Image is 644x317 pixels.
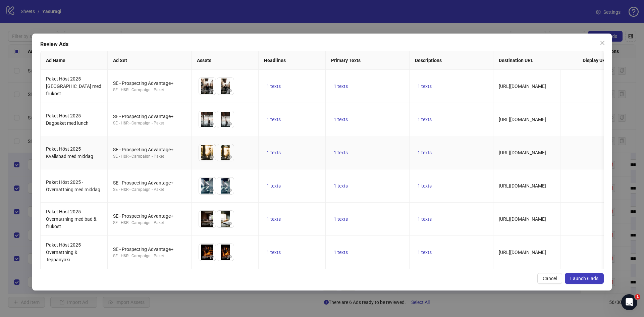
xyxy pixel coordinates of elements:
div: SE - H&R - Campaign - Paket [113,187,186,193]
div: SE - Prospecting Advantage+ [113,212,186,220]
span: 1 texts [418,250,432,255]
button: Cancel [537,273,562,284]
span: 1 texts [334,150,348,155]
img: Asset 2 [217,144,234,161]
button: Preview [208,153,216,161]
span: Paket Höst 2025 - Övernattning med bad & frukost [46,209,97,229]
span: eye [227,254,232,259]
img: Asset 2 [217,177,234,194]
img: Asset 1 [199,111,216,128]
button: 1 texts [264,248,283,256]
img: Asset 1 [199,211,216,227]
div: SE - H&R - Campaign - Paket [113,87,186,93]
button: Preview [226,186,234,194]
img: Asset 2 [217,211,234,227]
div: SE - Prospecting Advantage+ [113,80,186,87]
button: Preview [208,120,216,128]
span: eye [209,121,214,126]
button: 1 texts [415,149,434,157]
div: SE - H&R - Campaign - Paket [113,153,186,160]
span: 1 texts [267,84,281,89]
span: eye [209,188,214,193]
span: Paket Höst 2025 - Övernattning med middag [46,179,100,192]
span: 1 texts [418,216,432,222]
span: 1 texts [334,183,348,189]
span: [URL][DOMAIN_NAME] [499,250,546,255]
div: SE - H&R - Campaign - Paket [113,220,186,226]
button: 1 texts [331,182,351,190]
div: SE - H&R - Campaign - Paket [113,253,186,259]
span: 1 texts [267,117,281,122]
th: Destination URL [493,51,577,70]
th: Ad Set [108,51,192,70]
div: SE - Prospecting Advantage+ [113,146,186,153]
span: [URL][DOMAIN_NAME] [499,117,546,122]
span: 1 texts [418,84,432,89]
span: eye [227,88,232,93]
button: 1 texts [331,82,351,90]
th: Primary Texts [326,51,410,70]
img: Asset 2 [217,244,234,261]
img: Asset 1 [199,78,216,95]
button: Preview [208,219,216,227]
button: Close [597,38,608,48]
button: 1 texts [415,82,434,90]
span: [URL][DOMAIN_NAME] [499,183,546,189]
button: Preview [226,253,234,261]
span: Paket Höst 2025 - [GEOGRAPHIC_DATA] med frukost [46,76,101,96]
span: 1 texts [334,117,348,122]
button: 1 texts [264,82,283,90]
button: Preview [226,219,234,227]
div: SE - Prospecting Advantage+ [113,113,186,120]
span: 1 texts [334,84,348,89]
span: Cancel [543,276,557,281]
span: close [600,40,605,46]
span: 1 texts [334,250,348,255]
img: Asset 2 [217,111,234,128]
span: 1 texts [267,150,281,155]
button: 1 texts [415,215,434,223]
span: Launch 6 ads [570,276,598,281]
button: 1 texts [331,248,351,256]
th: Assets [192,51,259,70]
img: Asset 1 [199,144,216,161]
th: Headlines [259,51,326,70]
span: eye [209,254,214,259]
span: eye [209,221,214,226]
button: 1 texts [264,149,283,157]
img: Asset 2 [217,78,234,95]
span: [URL][DOMAIN_NAME] [499,216,546,222]
button: Preview [226,120,234,128]
button: Preview [208,87,216,95]
span: Paket Höst 2025 - Övernattning & Teppanyaki [46,242,83,262]
img: Asset 1 [199,177,216,194]
span: eye [227,188,232,193]
button: 1 texts [331,149,351,157]
button: Launch 6 ads [565,273,604,284]
button: Preview [208,253,216,261]
th: Descriptions [410,51,493,70]
img: Asset 1 [199,244,216,261]
span: [URL][DOMAIN_NAME] [499,150,546,155]
span: eye [227,155,232,159]
span: [URL][DOMAIN_NAME] [499,84,546,89]
button: 1 texts [415,182,434,190]
span: 1 texts [418,150,432,155]
span: 1 texts [267,183,281,189]
button: 1 texts [264,115,283,123]
span: eye [209,155,214,159]
span: eye [227,121,232,126]
button: Preview [226,87,234,95]
button: Preview [226,153,234,161]
button: 1 texts [264,182,283,190]
button: 1 texts [264,215,283,223]
span: 1 texts [267,216,281,222]
span: 1 texts [418,117,432,122]
span: 1 texts [334,216,348,222]
div: Review Ads [40,40,604,48]
div: SE - Prospecting Advantage+ [113,179,186,187]
span: eye [227,221,232,226]
button: 1 texts [415,115,434,123]
div: SE - Prospecting Advantage+ [113,246,186,253]
span: 1 texts [267,250,281,255]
